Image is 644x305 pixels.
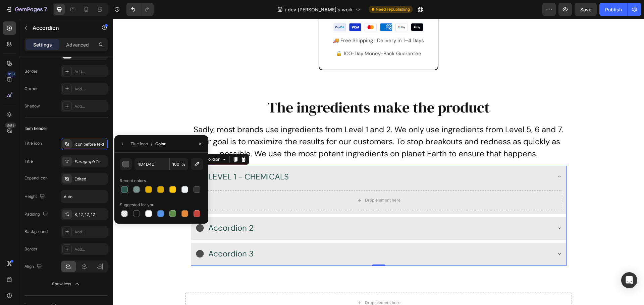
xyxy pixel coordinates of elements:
div: Expand icon [24,175,48,181]
div: Publish [605,6,622,13]
div: To enrich screen reader interactions, please activate Accessibility in Grammarly extension settings [72,104,459,142]
p: Accordion 3 [95,228,141,242]
p: Settings [33,41,52,48]
input: Auto [61,190,107,203]
span: / [285,6,286,13]
button: 7 [3,3,50,16]
div: Drop element here [252,281,287,287]
div: Shadow [24,103,40,109]
p: LEVEL 1 - CHEMICALS [95,151,176,165]
div: Suggested for you [120,202,154,208]
p: Advanced [66,41,89,48]
p: 7 [44,5,47,13]
div: Border [24,68,38,74]
div: Title icon [130,141,148,147]
div: 8, 12, 12, 12 [74,212,106,218]
p: Accordion [33,24,90,32]
div: Add... [74,69,106,75]
div: Add... [74,103,106,109]
div: Title icon [24,140,42,146]
span: / [151,140,153,148]
div: Border [24,246,38,252]
h2: The ingredients make the product [72,78,459,99]
div: Icon before text [74,141,106,147]
span: % [181,161,185,167]
div: Accordion [86,138,109,144]
button: Publish [599,3,628,16]
span: Save [580,7,591,12]
div: Padding [24,210,49,219]
div: Rich Text Editor. Editing area: main [94,227,142,243]
iframe: To enrich screen reader interactions, please activate Accessibility in Grammarly extension settings [113,19,644,305]
div: Beta [5,123,16,128]
div: Add... [74,246,106,252]
div: Rich Text Editor. Editing area: main [94,150,177,166]
span: dev-[PERSON_NAME]'s work [288,6,353,13]
div: Show less [52,281,80,287]
div: Open Intercom Messenger [621,272,637,288]
span: Need republishing [376,6,410,12]
div: 450 [6,71,16,77]
div: Add... [74,86,106,92]
p: Sadly, most brands use ingredients from Level 1 and 2. We only use ingredients from Level 5, 6 an... [73,105,458,141]
div: Undo/Redo [126,3,154,16]
div: Add... [74,229,106,235]
p: 🔒 100-Day Money-Back Guarantee [212,30,319,40]
button: Show less [24,278,108,290]
input: Eg: FFFFFF [135,158,169,170]
div: Color [155,141,166,147]
div: Background [24,229,48,235]
div: Edited [74,176,106,182]
div: Title [24,158,33,164]
div: Paragraph 1* [74,159,106,165]
div: Align [24,262,43,271]
div: Rich Text Editor. Editing area: main [94,201,142,217]
div: Item header [24,126,47,132]
div: Drop element here [252,179,287,184]
div: Corner [24,86,38,92]
button: Save [575,3,597,16]
div: Recent colors [120,178,146,184]
p: Accordion 2 [95,202,141,216]
div: Height [24,192,46,201]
